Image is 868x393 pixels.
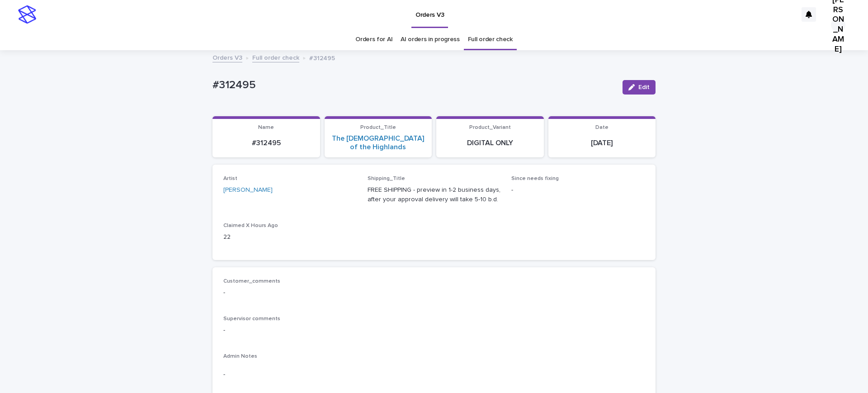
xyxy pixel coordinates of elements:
[355,29,392,50] a: Orders for AI
[468,29,513,50] a: Full order check
[623,80,656,95] button: Edit
[212,79,615,92] p: #312495
[212,52,242,62] a: Orders V3
[223,288,645,298] p: -
[368,185,501,204] p: FREE SHIPPING - preview in 1-2 business days, after your approval delivery will take 5-10 b.d.
[252,52,299,62] a: Full order check
[218,139,315,147] p: #312495
[223,316,280,322] span: Supervisor comments
[309,52,335,62] p: #312495
[223,185,273,195] a: [PERSON_NAME]
[554,139,651,147] p: [DATE]
[223,370,645,379] p: -
[223,279,280,284] span: Customer_comments
[595,125,609,130] span: Date
[223,223,278,228] span: Claimed X Hours Ago
[368,176,405,181] span: Shipping_Title
[223,176,237,181] span: Artist
[223,354,257,359] span: Admin Notes
[638,84,650,90] span: Edit
[442,139,538,147] p: DIGITAL ONLY
[401,29,460,50] a: AI orders in progress
[831,18,845,32] div: [PERSON_NAME]
[223,232,357,242] p: 22
[258,125,274,130] span: Name
[511,185,645,195] p: -
[360,125,396,130] span: Product_Title
[18,5,36,24] img: stacker-logo-s-only.png
[223,326,645,335] p: -
[511,176,559,181] span: Since needs fixing
[330,134,427,152] a: The [DEMOGRAPHIC_DATA] of the Highlands
[469,125,511,130] span: Product_Variant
